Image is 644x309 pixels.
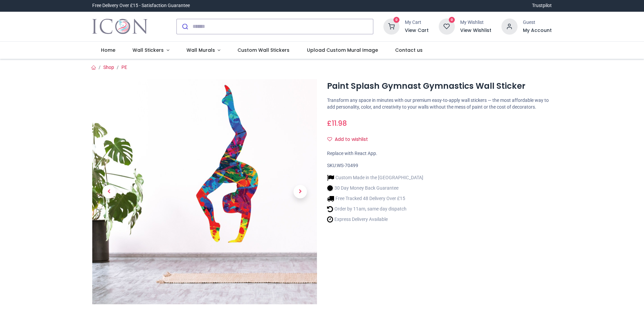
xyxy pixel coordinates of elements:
span: Home [101,47,115,53]
a: Previous [92,113,126,270]
a: My Account [523,27,552,34]
a: Shop [103,65,114,70]
span: Previous [102,185,116,198]
a: Trustpilot [532,2,552,9]
a: View Wishlist [460,27,491,34]
li: Custom Made in the [GEOGRAPHIC_DATA] [327,174,423,181]
a: 0 [383,23,399,29]
a: PE [121,65,127,70]
a: 0 [439,23,455,29]
p: Transform any space in minutes with our premium easy-to-apply wall stickers — the most affordable... [327,97,552,110]
a: Logo of Icon Wall Stickers [92,17,148,36]
li: Free Tracked 48 Delivery Over £15 [327,195,423,202]
span: Upload Custom Mural Image [307,47,378,53]
span: Contact us [395,47,423,53]
div: SKU: [327,162,552,169]
span: 11.98 [332,118,347,128]
li: Express Delivery Available [327,216,423,223]
sup: 0 [393,17,400,23]
div: Free Delivery Over £15 - Satisfaction Guarantee [92,2,190,9]
div: My Wishlist [460,19,491,26]
a: Wall Stickers [124,42,178,59]
button: Add to wishlistAdd to wishlist [327,134,374,145]
span: Custom Wall Stickers [237,47,289,53]
img: Icon Wall Stickers [92,17,148,36]
li: Order by 11am, same day dispatch [327,205,423,213]
img: Paint Splash Gymnast Gymnastics Wall Sticker [92,79,317,304]
li: 30 Day Money Back Guarantee [327,185,423,192]
a: Wall Murals [178,42,229,59]
a: View Cart [405,27,429,34]
div: Guest [523,19,552,26]
div: Replace with React App. [327,150,552,157]
a: Next [283,113,317,270]
h1: Paint Splash Gymnast Gymnastics Wall Sticker [327,80,552,92]
span: Next [293,185,307,198]
div: My Cart [405,19,429,26]
button: Submit [177,19,193,34]
span: WS-70499 [337,163,358,168]
span: Wall Murals [186,47,215,53]
i: Add to wishlist [327,137,332,142]
sup: 0 [449,17,455,23]
span: £ [327,118,347,128]
span: Wall Stickers [132,47,164,53]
